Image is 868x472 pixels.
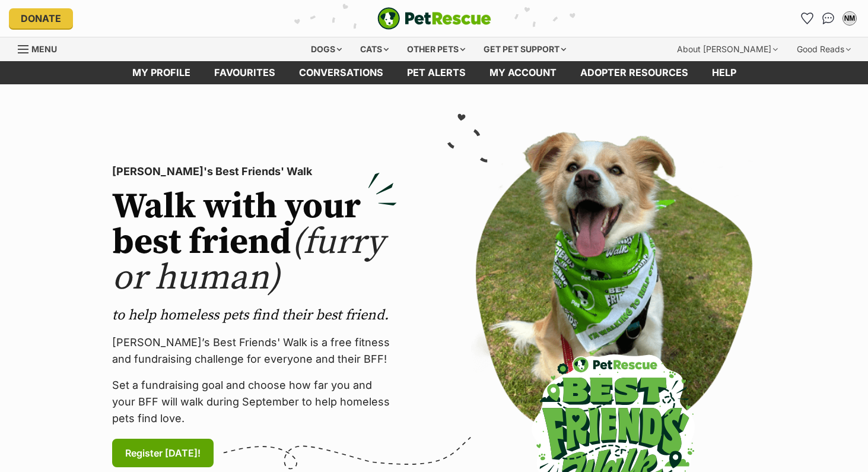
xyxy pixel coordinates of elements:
span: Menu [31,44,57,54]
img: chat-41dd97257d64d25036548639549fe6c8038ab92f7586957e7f3b1b290dea8141.svg [822,12,835,24]
a: Menu [18,37,65,59]
a: Adopter resources [568,61,700,84]
a: My profile [120,61,202,84]
div: Other pets [399,37,473,61]
div: Get pet support [475,37,574,61]
a: Favourites [202,61,287,84]
a: Conversations [819,9,838,28]
p: [PERSON_NAME]'s Best Friends' Walk [112,163,397,180]
a: PetRescue [377,7,491,30]
a: Help [700,61,748,84]
a: Register [DATE]! [112,439,214,467]
a: My account [478,61,568,84]
div: About [PERSON_NAME] [669,37,786,61]
img: logo-e224e6f780fb5917bec1dbf3a21bbac754714ae5b6737aabdf751b685950b380.svg [377,7,491,30]
ul: Account quick links [797,9,859,28]
a: Donate [9,8,73,28]
button: My account [840,9,859,28]
span: (furry or human) [112,220,384,300]
div: Dogs [303,37,350,61]
a: Pet alerts [395,61,478,84]
div: NM [844,12,856,24]
h2: Walk with your best friend [112,189,397,296]
div: Good Reads [788,37,859,61]
p: Set a fundraising goal and choose how far you and your BFF will walk during September to help hom... [112,377,397,427]
p: to help homeless pets find their best friend. [112,306,397,325]
p: [PERSON_NAME]’s Best Friends' Walk is a free fitness and fundraising challenge for everyone and t... [112,334,397,368]
div: Cats [352,37,397,61]
a: Favourites [797,9,816,28]
span: Register [DATE]! [125,446,201,460]
a: conversations [287,61,395,84]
